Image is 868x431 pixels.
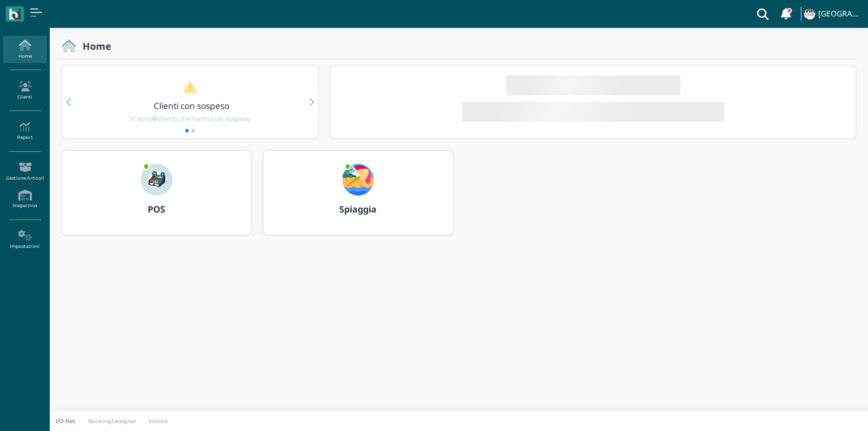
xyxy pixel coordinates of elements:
[81,81,299,123] a: Clienti con sospeso Vi sono6clienti che hanno un sospeso
[818,10,862,18] h4: [GEOGRAPHIC_DATA]
[804,8,815,19] img: ...
[141,164,173,196] img: ...
[9,8,20,20] img: logo
[148,203,165,215] b: POS
[62,150,251,247] a: ... POS
[339,203,377,215] b: Spiaggia
[797,400,860,423] iframe: Help widget launcher
[3,158,46,185] a: Gestione Articoli
[129,114,251,123] span: Vi sono clienti che hanno un sospeso
[802,2,862,26] a: ... [GEOGRAPHIC_DATA]
[3,226,46,253] a: Impostazioni
[3,36,46,63] a: Home
[3,117,46,145] a: Report
[3,77,46,104] a: Clienti
[83,101,301,110] h3: Clienti con sospeso
[62,66,318,138] div: 1 / 2
[3,186,46,213] a: Magazzino
[309,99,314,106] div: Next slide
[66,99,71,106] div: Previous slide
[342,164,374,196] img: ...
[153,115,157,122] b: 6
[263,150,453,247] a: ... Spiaggia
[76,41,111,51] h2: Home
